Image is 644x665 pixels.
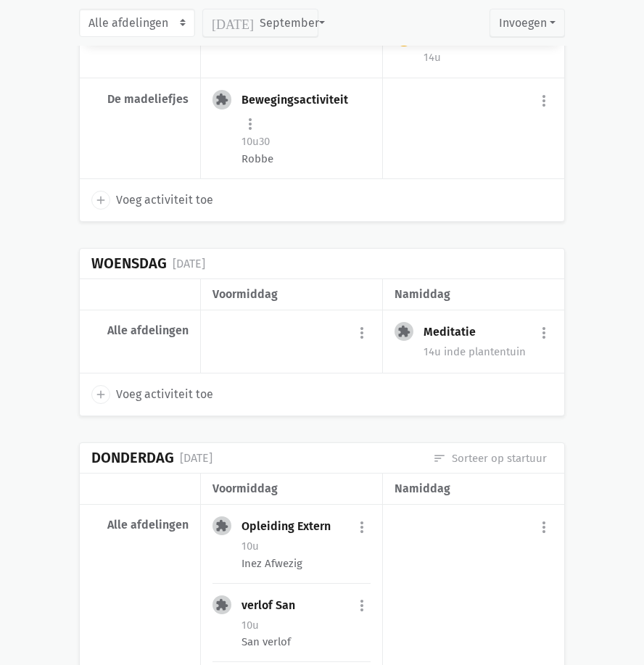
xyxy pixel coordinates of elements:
[116,385,213,404] span: Voeg activiteit toe
[91,323,189,338] div: Alle afdelingen
[395,285,553,304] div: namiddag
[202,9,318,38] button: September
[241,93,360,107] div: Bewegingsactiviteit
[444,345,526,358] span: de plantentuin
[94,194,107,207] i: add
[241,135,270,148] span: 10u30
[424,51,441,64] span: 14u
[180,449,212,468] div: [DATE]
[397,325,410,338] i: extension
[241,555,371,571] div: Inez Afwezig
[212,479,371,498] div: voormiddag
[212,17,254,30] i: [DATE]
[91,191,213,210] a: add Voeg activiteit toe
[241,634,371,650] div: San verlof
[91,92,189,107] div: De madeliefjes
[116,191,213,210] span: Voeg activiteit toe
[241,598,307,613] div: verlof San
[241,540,259,553] span: 10u
[433,452,446,465] i: sort
[424,325,487,339] div: Meditatie
[215,519,228,532] i: extension
[173,255,205,273] div: [DATE]
[424,345,441,358] span: 14u
[215,93,228,106] i: extension
[91,255,167,272] div: Woensdag
[241,619,259,632] span: 10u
[395,479,553,498] div: namiddag
[241,519,342,534] div: Opleiding Extern
[215,598,228,611] i: extension
[241,151,371,167] div: Robbe
[212,285,371,304] div: voormiddag
[91,450,174,466] div: Donderdag
[444,345,453,358] span: in
[433,450,547,466] a: Sorteer op startuur
[94,388,107,401] i: add
[91,518,189,532] div: Alle afdelingen
[490,9,565,38] button: Invoegen
[91,385,213,404] a: add Voeg activiteit toe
